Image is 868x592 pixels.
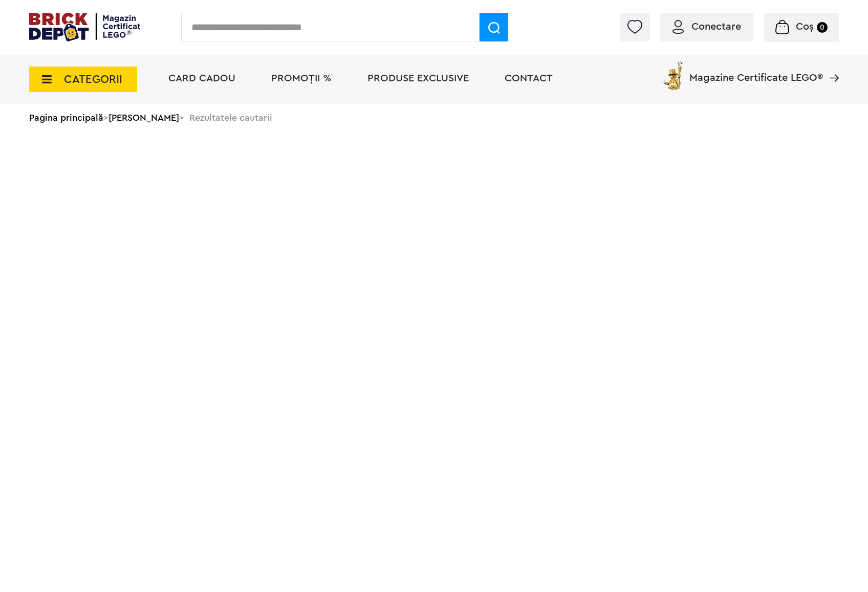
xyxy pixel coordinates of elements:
span: Magazine Certificate LEGO® [689,59,823,83]
a: Pagina principală [29,113,103,122]
a: Card Cadou [168,73,235,83]
a: PROMOȚII % [271,73,332,83]
a: Conectare [672,21,741,32]
a: [PERSON_NAME] [108,113,179,122]
small: 0 [817,22,828,33]
span: Coș [796,21,814,32]
span: Conectare [691,21,741,32]
a: Contact [505,73,553,83]
span: CATEGORII [64,74,122,85]
div: > > Rezultatele cautarii [29,104,839,131]
a: Produse exclusive [367,73,469,83]
a: Magazine Certificate LEGO® [823,59,839,70]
